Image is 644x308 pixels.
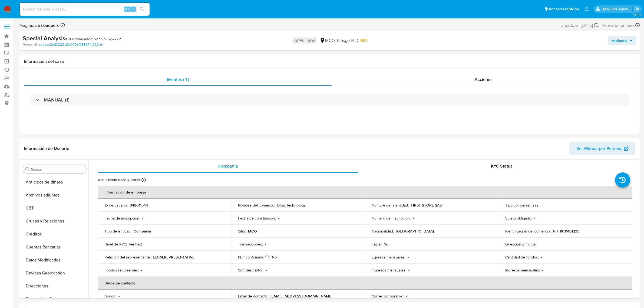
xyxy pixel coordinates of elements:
p: [EMAIL_ADDRESS][DOMAIN_NAME] [270,294,332,299]
p: Correo corporativo : [372,294,404,299]
p: Bliss Technology [277,203,306,208]
span: Riesgo PLD: [337,38,367,44]
h1: Información de Usuario [24,146,69,151]
p: No [384,242,388,247]
p: Nombre de la entidad : [372,203,409,208]
p: juan.montanobonaga@mercadolibre.com.co [602,6,632,12]
p: ID de usuario : [104,203,128,208]
p: - [266,268,267,273]
p: - [408,268,409,273]
h3: MANUAL (1) [44,97,70,103]
button: search-icon [136,5,147,13]
th: Información de empresa [98,186,632,199]
p: Fecha de inscripción : [104,216,140,221]
a: Notificaciones [584,7,589,11]
p: Fecha de constitución : [238,216,276,221]
p: MCO [248,229,257,234]
button: Cuentas Bancarias [21,241,88,254]
button: Devices Geolocation [21,267,88,280]
button: Créditos [21,228,88,241]
span: Acciones [475,76,493,83]
p: Actualizado hace 4 horas [98,177,140,182]
button: Ver Mirada por Persona [569,142,635,155]
span: - [599,22,601,29]
p: - [541,255,542,260]
p: - [542,268,543,273]
p: Egresos mensuales : [372,255,405,260]
a: ea4eee2d83222c8fe079ef2889741262 [39,42,103,47]
p: verified [129,242,142,247]
p: PEP confirmado : [238,255,270,260]
p: sas [533,203,539,208]
p: Compañia [134,229,151,234]
p: FIRST STORE SAS [411,203,442,208]
p: Email de contacto : [238,294,268,299]
p: NIT 9011461233 [553,229,579,234]
span: # GFk3wmyAKooPxghMh7Syw4Z2 [65,36,121,42]
span: KYC Status [491,163,513,169]
b: Special Analysis [23,34,65,42]
p: - [141,268,142,273]
p: Número de inscripción : [372,216,411,221]
span: s [132,6,134,12]
p: Relación del representante : [104,255,151,260]
span: Vence en un mes [602,22,635,28]
span: Asignado a [19,22,60,28]
span: Alt [125,6,129,12]
div: Creado el: [DATE] [560,22,598,29]
input: Buscar [31,167,84,172]
p: Transacciones : [238,242,263,247]
p: Fondos recurrentes : [104,268,139,273]
button: Anticipos de dinero [21,176,88,189]
p: [GEOGRAPHIC_DATA] [396,229,434,234]
p: Tipo compañía : [505,203,530,208]
p: Identificación del comercio : [505,229,551,234]
p: - [534,216,535,221]
p: Sujeto obligado : [505,216,532,221]
span: Compañía [218,163,238,169]
p: No [272,255,277,260]
a: Salir [634,6,640,12]
p: 348011544 [130,203,148,208]
p: - [413,216,414,221]
p: Tipo de entidad : [104,229,131,234]
p: Sitio : [238,229,246,234]
p: Nombre del comercio : [238,203,275,208]
div: MANUAL (1) [30,94,629,106]
p: Fatca : [372,242,381,247]
span: Accesos rápidos [549,6,579,12]
p: - [278,216,279,221]
h1: Información del caso [24,59,635,64]
b: cbaquero [40,22,60,28]
button: Archivos adjuntos [21,189,88,202]
button: Acciones [608,36,636,45]
button: Buscar [25,167,29,171]
span: Acciones [612,36,627,45]
button: Cruces y Relaciones [21,215,88,228]
p: Dirección principal : [505,242,537,247]
p: Apodo : [104,294,116,299]
p: Cantidad de fondos : [505,255,539,260]
p: Soft descriptor : [238,268,263,273]
button: Datos Modificados [21,254,88,267]
p: - [142,216,143,221]
span: Ver Mirada por Persona [576,142,623,155]
p: Ingresos mensuales : [372,268,406,273]
p: LEGALREPRESENTATIVE [153,255,194,260]
p: - [265,242,266,247]
button: CBT [21,202,88,215]
p: - [406,294,407,299]
span: Eventos ( 1 ) [167,76,189,83]
b: Person ID [23,42,38,47]
p: Nivel de KYC : [104,242,127,247]
p: - [118,294,120,299]
button: Direcciones [21,280,88,293]
span: MID [359,37,367,44]
th: Datos de contacto [98,277,632,290]
p: OPEN - ROS [292,37,318,44]
input: Buscar usuario o caso... [20,6,150,13]
button: Dispositivos Point [21,293,88,306]
div: MCO [320,38,335,44]
p: Nacionalidad : [372,229,394,234]
p: Ingresos mensuales : [505,268,540,273]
